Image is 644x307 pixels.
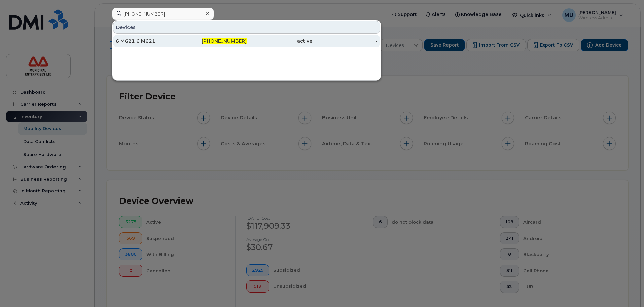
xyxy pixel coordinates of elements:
[202,38,247,44] span: [PHONE_NUMBER]
[312,38,378,44] div: -
[247,38,312,44] div: active
[116,38,181,44] div: 6 M621 6 M621
[113,35,380,47] a: 6 M621 6 M621[PHONE_NUMBER]active-
[113,21,380,34] div: Devices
